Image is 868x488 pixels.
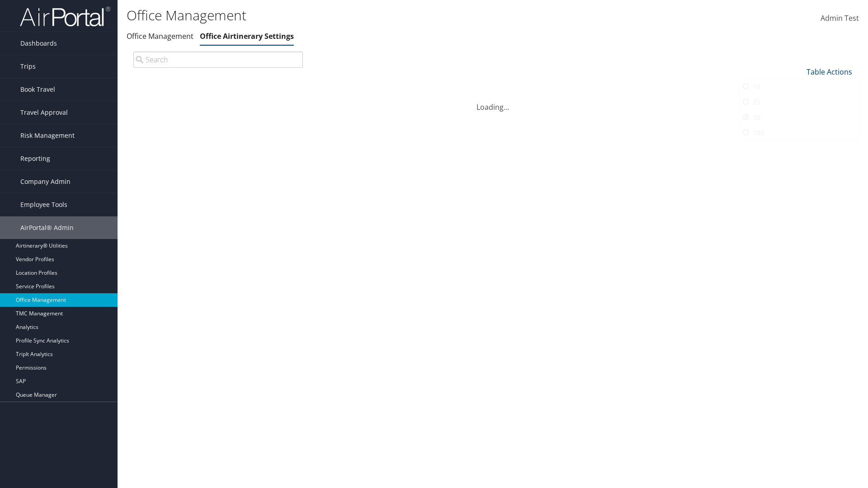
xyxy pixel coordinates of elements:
span: Reporting [20,147,50,170]
span: Travel Approval [20,101,68,124]
a: 50 [740,110,859,125]
span: AirPortal® Admin [20,216,74,239]
a: 100 [740,125,859,141]
a: 25 [740,94,859,110]
span: Company Admin [20,170,71,193]
span: Trips [20,55,36,78]
span: Employee Tools [20,193,67,216]
span: Dashboards [20,32,57,55]
img: airportal-logo.png [20,6,110,27]
span: Risk Management [20,124,75,147]
a: 10 [740,79,859,94]
span: Book Travel [20,78,55,101]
